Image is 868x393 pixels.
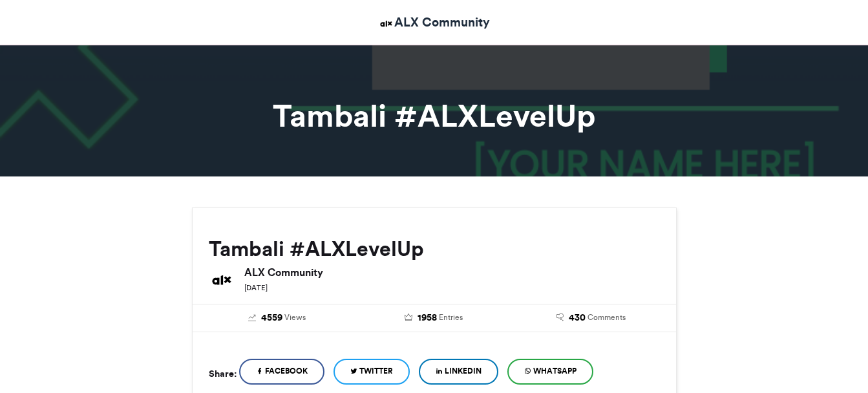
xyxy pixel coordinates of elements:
span: 430 [569,311,586,325]
h1: Tambali #ALXLevelUp [76,100,793,131]
a: 4559 Views [209,311,346,325]
h6: ALX Community [244,267,660,277]
a: 430 Comments [522,311,660,325]
span: Twitter [359,365,393,377]
span: 1958 [418,311,437,325]
span: Comments [587,312,626,323]
a: WhatsApp [507,359,593,385]
a: 1958 Entries [365,311,503,325]
span: Views [284,312,306,323]
small: [DATE] [244,283,268,292]
span: WhatsApp [533,365,577,377]
span: 4559 [261,311,282,325]
span: Facebook [265,365,308,377]
img: ALX Community [209,267,235,293]
span: LinkedIn [445,365,482,377]
h2: Tambali #ALXLevelUp [209,237,660,260]
img: ALX Community [378,16,394,32]
span: Entries [439,312,463,323]
a: Facebook [239,359,324,385]
a: LinkedIn [419,359,498,385]
a: ALX Community [378,13,490,32]
a: Twitter [333,359,410,385]
h5: Share: [209,365,237,382]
